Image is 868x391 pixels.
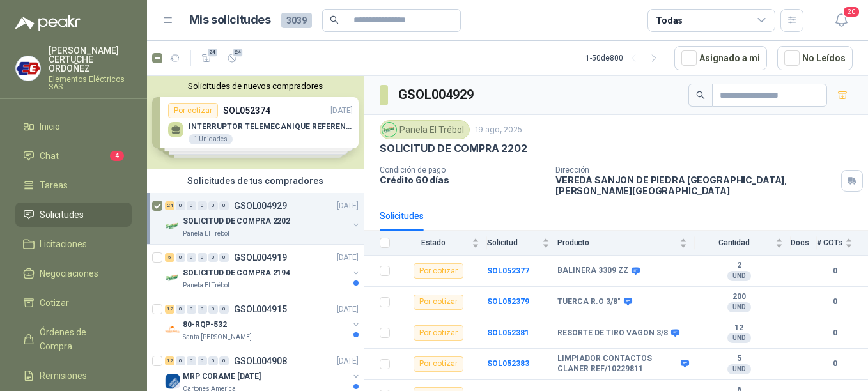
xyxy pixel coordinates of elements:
a: Cotizar [15,291,132,315]
div: Solicitudes de tus compradores [147,169,364,193]
img: Logo peakr [15,15,81,31]
span: search [330,15,339,24]
div: 0 [208,356,218,365]
a: 5 0 0 0 0 0 GSOL004919[DATE] Company LogoSOLICITUD DE COMPRA 2194Panela El Trébol [165,250,361,291]
span: Solicitud [487,238,539,247]
a: Negociaciones [15,261,132,286]
img: Company Logo [16,56,40,80]
div: 12 [165,305,174,314]
div: Todas [656,13,683,27]
div: 5 [165,253,174,262]
span: 4 [110,151,124,161]
div: UND [727,302,751,312]
div: 0 [219,253,229,262]
th: Docs [791,231,817,256]
span: Solicitudes [40,208,84,222]
div: 0 [176,305,185,314]
b: 12 [695,323,783,333]
b: 0 [817,265,853,277]
div: 0 [219,305,229,314]
a: Inicio [15,114,132,139]
span: Cantidad [695,238,773,247]
p: [DATE] [337,252,359,264]
div: Por cotizar [414,263,463,279]
b: LIMPIADOR CONTACTOS CLANER REF/10229811 [557,354,678,374]
button: Asignado a mi [674,46,767,70]
h1: Mis solicitudes [189,11,271,29]
b: SOL052383 [487,359,529,368]
th: Producto [557,231,695,256]
div: 12 [165,356,174,365]
p: [DATE] [337,355,359,367]
b: 0 [817,327,853,339]
div: 1 - 50 de 800 [585,48,664,68]
a: Órdenes de Compra [15,320,132,358]
p: SOLICITUD DE COMPRA 2202 [380,142,527,155]
a: Solicitudes [15,203,132,227]
span: Licitaciones [40,237,87,251]
span: Estado [398,238,469,247]
span: Tareas [40,178,68,192]
b: 0 [817,296,853,308]
th: # COTs [817,231,868,256]
b: RESORTE DE TIRO VAGON 3/8 [557,328,668,339]
button: 24 [196,48,217,68]
div: Solicitudes de nuevos compradoresPor cotizarSOL052374[DATE] INTERRUPTOR TELEMECANIQUE REFERENCIA.... [147,76,364,169]
a: Remisiones [15,364,132,388]
p: Panela El Trébol [183,280,229,291]
span: 24 [206,47,219,57]
div: 0 [219,201,229,210]
div: 0 [208,253,218,262]
span: Producto [557,238,677,247]
span: 20 [842,6,860,18]
p: [DATE] [337,303,359,316]
p: MRP CORAME [DATE] [183,371,261,383]
span: # COTs [817,238,842,247]
button: Solicitudes de nuevos compradores [152,81,359,91]
p: Condición de pago [380,165,545,174]
div: 0 [176,201,185,210]
div: 0 [208,305,218,314]
div: UND [727,333,751,343]
span: 3039 [281,13,312,28]
b: SOL052379 [487,297,529,306]
div: UND [727,364,751,374]
th: Cantidad [695,231,791,256]
div: Por cotizar [414,325,463,341]
b: 2 [695,261,783,271]
a: SOL052381 [487,328,529,337]
p: 19 ago, 2025 [475,124,522,136]
a: Chat4 [15,144,132,168]
div: 0 [187,356,196,365]
span: Inicio [40,119,60,134]
p: Santa [PERSON_NAME] [183,332,252,342]
p: SOLICITUD DE COMPRA 2194 [183,267,290,279]
p: GSOL004908 [234,356,287,365]
div: 0 [187,253,196,262]
p: Elementos Eléctricos SAS [49,75,132,91]
p: GSOL004919 [234,253,287,262]
div: Panela El Trébol [380,120,470,139]
img: Company Logo [165,218,180,234]
b: SOL052377 [487,266,529,275]
p: Crédito 60 días [380,174,545,185]
div: Por cotizar [414,356,463,372]
span: Chat [40,149,59,163]
p: 80-RQP-532 [183,319,227,331]
span: search [696,91,705,100]
span: Negociaciones [40,266,98,280]
h3: GSOL004929 [398,85,476,105]
p: SOLICITUD DE COMPRA 2202 [183,215,290,227]
span: Órdenes de Compra [40,325,120,353]
button: 24 [222,48,242,68]
p: [PERSON_NAME] CERTUCHE ORDOÑEZ [49,46,132,73]
p: VEREDA SANJON DE PIEDRA [GEOGRAPHIC_DATA] , [PERSON_NAME][GEOGRAPHIC_DATA] [555,174,836,196]
button: 20 [830,9,853,32]
div: 0 [208,201,218,210]
a: Tareas [15,173,132,197]
span: Cotizar [40,296,69,310]
b: 5 [695,354,783,364]
div: UND [727,271,751,281]
div: 0 [198,253,207,262]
